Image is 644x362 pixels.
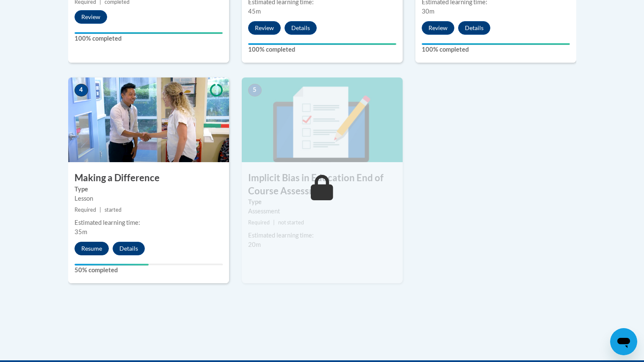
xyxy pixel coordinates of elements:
[285,21,317,35] button: Details
[610,328,637,355] iframe: Button to launch messaging window
[75,32,223,34] div: Your progress
[75,194,223,203] div: Lesson
[458,21,490,35] button: Details
[248,197,396,207] label: Type
[422,8,434,15] span: 30m
[75,265,223,275] label: 50% completed
[75,242,109,255] button: Resume
[75,207,96,213] span: Required
[75,34,223,43] label: 100% completed
[248,207,396,216] div: Assessment
[75,264,149,265] div: Your progress
[248,231,396,240] div: Estimated learning time:
[68,77,229,162] img: Course Image
[248,21,281,35] button: Review
[422,45,570,54] label: 100% completed
[242,171,403,198] h3: Implicit Bias in Education End of Course Assessment
[422,43,570,45] div: Your progress
[273,219,275,226] span: |
[75,10,107,24] button: Review
[248,45,396,54] label: 100% completed
[248,43,396,45] div: Your progress
[248,84,262,97] span: 5
[248,8,261,15] span: 45m
[248,241,261,248] span: 20m
[113,242,145,255] button: Details
[278,219,304,226] span: not started
[75,84,88,97] span: 4
[422,21,454,35] button: Review
[100,207,101,213] span: |
[242,77,403,162] img: Course Image
[105,207,122,213] span: started
[75,218,223,227] div: Estimated learning time:
[75,185,223,194] label: Type
[75,228,87,235] span: 35m
[248,219,270,226] span: Required
[68,171,229,185] h3: Making a Difference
